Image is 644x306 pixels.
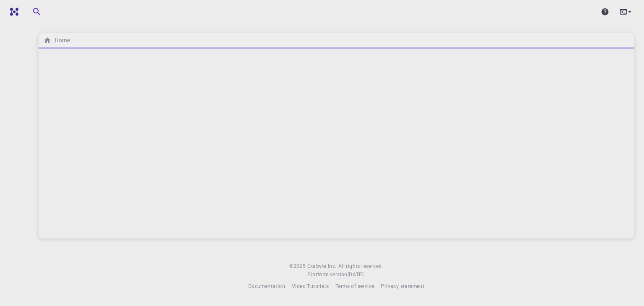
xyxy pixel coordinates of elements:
span: Terms of service [335,283,374,289]
img: logo [7,8,18,16]
span: Privacy statement [381,283,424,289]
span: Exabyte Inc. [307,262,337,269]
a: Exabyte Inc. [307,262,337,270]
a: Documentation [248,282,285,290]
a: Privacy statement [381,282,424,290]
a: Terms of service [335,282,374,290]
a: [DATE]. [348,270,365,279]
span: Video Tutorials [292,283,329,289]
span: All rights reserved. [338,262,383,270]
span: © 2025 [289,262,307,270]
h6: Home [51,36,70,45]
span: [DATE] . [348,271,365,277]
span: Documentation [248,283,285,289]
span: Platform version [307,270,347,279]
a: Video Tutorials [292,282,329,290]
nav: breadcrumb [42,36,72,45]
